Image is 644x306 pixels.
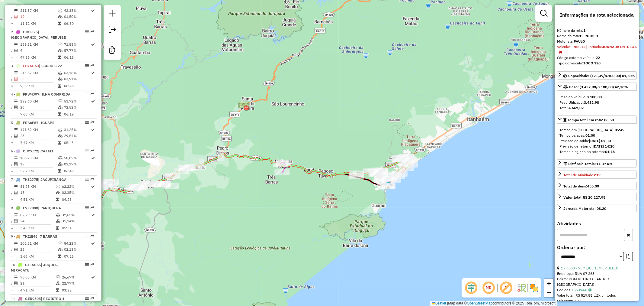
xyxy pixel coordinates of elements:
[91,99,95,103] i: Rota otimizada
[430,301,557,306] div: Map data © contributors,© 2025 TomTom, Microsoft
[11,30,66,40] span: | [GEOGRAPHIC_DATA], PERUIBE
[58,71,62,75] i: % de utilização do peso
[91,156,95,160] i: Rota otimizada
[64,140,91,146] td: 05:43
[58,141,61,145] i: Tempo total em rota
[106,44,118,58] a: Criar modelo
[91,242,95,245] i: Rota otimizada
[62,190,91,196] td: 02,35%
[583,61,601,65] strong: TOCO 330
[14,9,18,12] i: Distância Total
[64,8,91,14] td: 42,38%
[11,177,66,182] span: 7 -
[25,262,41,267] span: GFT5C55
[85,206,89,210] em: Opções
[11,280,14,286] td: /
[559,149,634,155] div: Tempo dirigindo no retorno:
[62,274,91,280] td: 26,67%
[570,44,586,49] strong: FRB6E11
[517,283,526,293] img: Fluxo de ruas
[58,15,62,18] i: % de utilização da cubagem
[557,33,637,39] div: Nome da rota:
[64,14,91,20] td: 01,50%
[20,280,56,286] td: 21
[557,159,637,168] a: Distância Total:211,37 KM
[20,14,58,20] td: 19
[62,280,91,286] td: 22,79%
[14,191,18,194] i: Total de Atividades
[559,95,602,99] span: Peso do veículo:
[20,225,56,231] td: 3,43 KM
[559,50,562,54] i: Tipo do veículo ou veículo exclusivo violado
[623,252,633,261] button: Ordem crescente
[20,246,58,252] td: 28
[85,234,89,238] em: Opções
[56,219,60,223] i: % de utilização da cubagem
[11,14,14,20] td: /
[91,121,94,124] em: Rota exportada
[602,44,637,49] strong: JORNADA ENTREGA
[64,47,91,54] td: 87,77%
[64,127,91,133] td: 31,25%
[23,149,38,153] span: CUC7I72
[62,197,91,203] td: 04:25
[91,263,94,266] em: Rota exportada
[11,206,61,210] span: 8 -
[85,30,89,34] em: Opções
[64,240,91,246] td: 54,22%
[20,155,58,161] td: 106,73 KM
[58,43,62,46] i: % de utilização do peso
[11,262,58,272] span: 10 -
[14,15,18,18] i: Total de Atividades
[20,240,58,246] td: 102,51 KM
[557,28,637,33] div: Número da rota:
[58,77,62,81] i: % de utilização da cubagem
[557,83,637,91] a: Peso: (3.432,98/8.100,00) 42,38%
[20,21,58,27] td: 11,12 KM
[11,92,70,96] span: 4 -
[557,293,637,298] div: Valor total: R$ 519,55
[583,28,585,33] strong: 1
[39,63,62,68] span: | SCUDO C 22
[14,282,18,285] i: Total de Atividades
[557,271,637,276] div: Endereço: RUA 07 263
[11,149,53,153] span: 6 -
[106,7,118,21] a: Nova sessão e pesquisa
[58,242,62,245] i: % de utilização do peso
[583,195,605,200] strong: R$ 20.227,95
[11,253,14,259] td: =
[64,104,91,110] td: 72,52%
[91,43,95,46] i: Rota otimizada
[384,181,392,189] img: Peruibe
[56,198,59,201] i: Tempo total em rota
[91,92,94,96] em: Rota exportada
[11,225,14,231] td: =
[20,218,56,224] td: 24
[482,281,496,295] span: Ocultar NR
[14,248,18,251] i: Total de Atividades
[64,98,91,104] td: 53,72%
[385,174,393,182] img: Peruibe
[58,84,61,88] i: Tempo total em rota
[557,204,637,212] a: Jornada Motorista: 08:20
[56,288,59,292] i: Tempo total em rota
[563,184,599,189] div: Total de itens:
[64,83,91,89] td: 06:46
[587,95,602,99] strong: 8.100,00
[538,7,550,19] a: Exibir filtros
[11,83,14,89] td: =
[559,138,634,144] div: Previsão de saída:
[23,177,38,182] span: TKS2J75
[91,128,95,132] i: Rota otimizada
[557,92,637,113] div: Peso: (3.432,98/8.100,00) 42,38%
[563,195,605,200] div: Valor total:
[544,279,553,288] a: Zoom in
[569,85,628,89] span: Peso: (3.432,98/8.100,00) 42,38%
[20,47,58,54] td: 4
[62,287,91,293] td: 03:22
[557,221,637,226] h4: Atividades
[91,213,95,217] i: Rota otimizada
[11,104,14,110] td: /
[91,9,95,12] i: Rota otimizada
[14,275,18,279] i: Distância Total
